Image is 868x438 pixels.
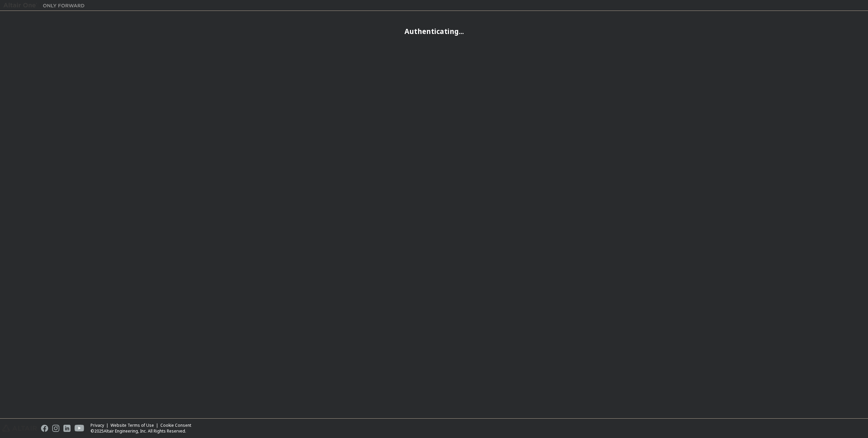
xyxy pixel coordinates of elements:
[160,423,195,428] div: Cookie Consent
[75,425,84,432] img: youtube.svg
[41,425,48,432] img: facebook.svg
[52,425,59,432] img: instagram.svg
[91,423,111,428] div: Privacy
[111,423,160,428] div: Website Terms of Use
[3,27,865,36] h2: Authenticating...
[3,2,88,9] img: Altair One
[63,425,71,432] img: linkedin.svg
[2,425,37,432] img: altair_logo.svg
[91,428,195,434] p: © 2025 Altair Engineering, Inc. All Rights Reserved.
